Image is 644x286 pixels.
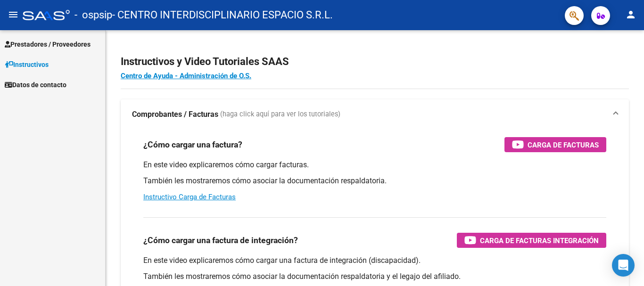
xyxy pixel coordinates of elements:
p: También les mostraremos cómo asociar la documentación respaldatoria. [143,176,606,186]
h3: ¿Cómo cargar una factura de integración? [143,234,298,247]
span: - CENTRO INTERDISCIPLINARIO ESPACIO S.R.L. [112,5,333,25]
a: Centro de Ayuda - Administración de O.S. [121,72,251,80]
mat-icon: menu [8,9,19,20]
a: Instructivo Carga de Facturas [143,193,236,201]
mat-icon: person [625,9,636,20]
p: También les mostraremos cómo asociar la documentación respaldatoria y el legajo del afiliado. [143,271,606,282]
span: Datos de contacto [5,80,66,90]
strong: Comprobantes / Facturas [132,109,218,120]
button: Carga de Facturas Integración [457,233,606,248]
span: - ospsip [74,5,112,25]
mat-expansion-panel-header: Comprobantes / Facturas (haga click aquí para ver los tutoriales) [121,99,629,130]
p: En este video explicaremos cómo cargar facturas. [143,160,606,170]
h2: Instructivos y Video Tutoriales SAAS [121,53,629,71]
div: Open Intercom Messenger [612,254,635,277]
button: Carga de Facturas [504,137,606,152]
span: Instructivos [5,59,49,70]
span: Carga de Facturas Integración [480,235,599,246]
span: Carga de Facturas [528,139,599,151]
h3: ¿Cómo cargar una factura? [143,138,242,151]
span: (haga click aquí para ver los tutoriales) [220,109,340,120]
span: Prestadores / Proveedores [5,39,91,49]
p: En este video explicaremos cómo cargar una factura de integración (discapacidad). [143,255,606,266]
